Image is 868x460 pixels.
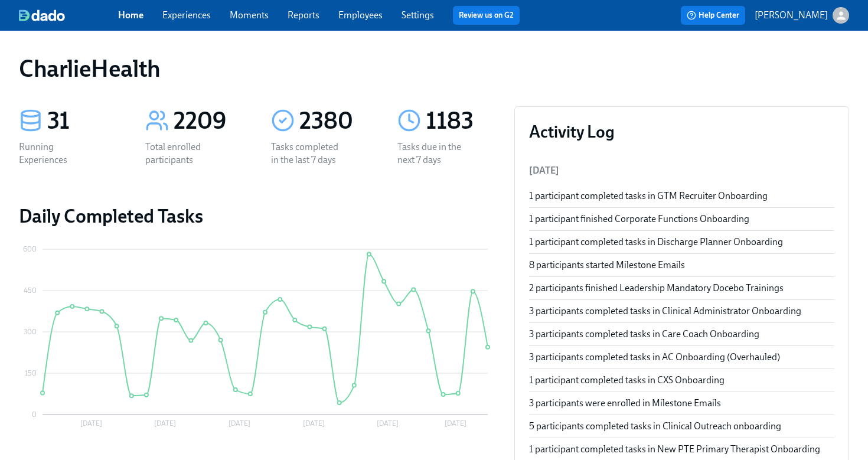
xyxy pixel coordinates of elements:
[529,165,559,176] span: [DATE]
[25,369,37,377] tspan: 150
[162,9,211,21] a: Experiences
[47,106,117,136] div: 31
[529,282,834,295] div: 2 participants finished Leadership Mandatory Docebo Trainings
[426,106,495,136] div: 1183
[529,328,834,341] div: 3 participants completed tasks in Care Coach Onboarding
[19,204,495,228] h2: Daily Completed Tasks
[529,397,834,410] div: 3 participants were enrolled in Milestone Emails
[23,245,37,253] tspan: 600
[19,9,65,21] img: dado
[529,213,834,226] div: 1 participant finished Corporate Functions Onboarding
[19,141,94,167] div: Running Experiences
[459,9,514,21] a: Review us on G2
[445,419,466,428] tspan: [DATE]
[755,9,828,22] p: [PERSON_NAME]
[154,419,176,428] tspan: [DATE]
[271,141,347,167] div: Tasks completed in the last 7 days
[529,420,834,433] div: 5 participants completed tasks in Clinical Outreach onboarding
[529,351,834,364] div: 3 participants completed tasks in AC Onboarding (Overhauled)
[229,419,250,428] tspan: [DATE]
[755,7,849,24] button: [PERSON_NAME]
[529,121,834,142] h3: Activity Log
[288,9,319,21] a: Reports
[687,9,739,21] span: Help Center
[19,9,118,21] a: dado
[529,236,834,249] div: 1 participant completed tasks in Discharge Planner Onboarding
[118,9,143,21] a: Home
[402,9,434,21] a: Settings
[338,9,383,21] a: Employees
[681,6,745,25] button: Help Center
[80,419,102,428] tspan: [DATE]
[24,328,37,336] tspan: 300
[397,141,473,167] div: Tasks due in the next 7 days
[529,374,834,387] div: 1 participant completed tasks in CXS Onboarding
[303,419,325,428] tspan: [DATE]
[529,190,834,203] div: 1 participant completed tasks in GTM Recruiter Onboarding
[174,106,243,136] div: 2209
[529,443,834,456] div: 1 participant completed tasks in New PTE Primary Therapist Onboarding
[230,9,269,21] a: Moments
[19,54,161,83] h1: CharlieHealth
[24,286,37,295] tspan: 450
[145,141,221,167] div: Total enrolled participants
[299,106,369,136] div: 2380
[529,305,834,318] div: 3 participants completed tasks in Clinical Administrator Onboarding
[529,259,834,272] div: 8 participants started Milestone Emails
[377,419,399,428] tspan: [DATE]
[453,6,520,25] button: Review us on G2
[32,410,37,419] tspan: 0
